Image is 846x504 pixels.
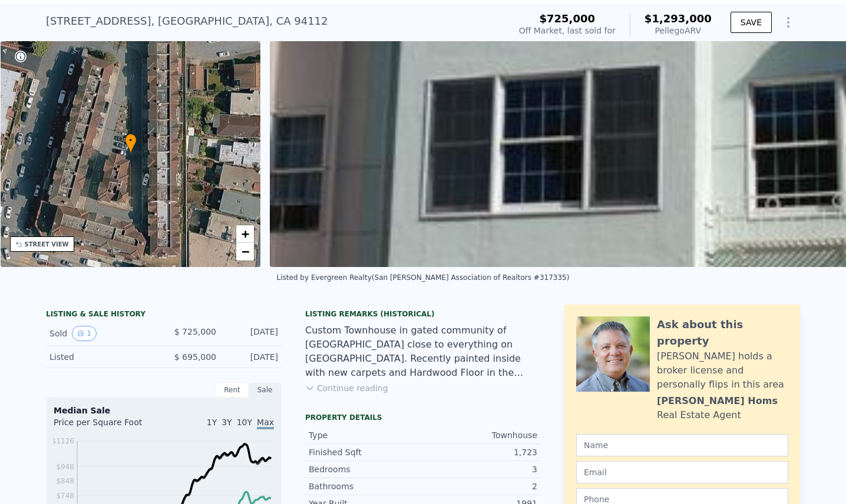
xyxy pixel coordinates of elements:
span: 10Y [237,418,252,427]
div: [PERSON_NAME] Homs [657,394,778,408]
span: $ 725,000 [174,327,216,336]
a: Zoom out [236,243,254,261]
span: + [242,226,249,241]
div: Listed [49,351,154,363]
div: [PERSON_NAME] holds a broker license and personally flips in this area [657,349,788,392]
div: 1,723 [423,446,537,458]
div: Sale [249,382,282,398]
div: [STREET_ADDRESS] , [GEOGRAPHIC_DATA] , CA 94112 [46,13,328,29]
div: Off Market, last sold for [519,25,616,36]
button: SAVE [731,12,772,33]
tspan: $748 [56,492,74,500]
span: $1,293,000 [645,12,712,25]
a: Zoom in [236,225,254,243]
div: Real Estate Agent [657,408,741,422]
div: Bathrooms [309,480,423,492]
div: Property details [305,413,541,422]
div: Custom Townhouse in gated community of [GEOGRAPHIC_DATA] close to everything on [GEOGRAPHIC_DATA]... [305,323,541,380]
div: Townhouse [423,429,537,441]
div: 2 [423,480,537,492]
div: Median Sale [54,405,274,416]
div: Pellego ARV [645,25,712,36]
span: 3Y [222,418,232,427]
div: Ask about this property [657,316,788,349]
span: − [242,244,249,259]
div: [DATE] [226,326,278,341]
tspan: $1126 [52,437,74,445]
button: Show Options [776,11,800,34]
button: View historical data [72,326,97,341]
span: Max [257,418,274,429]
div: 3 [423,463,537,475]
input: Email [576,461,788,483]
tspan: $948 [56,463,74,471]
div: LISTING & SALE HISTORY [46,309,282,321]
div: [DATE] [226,351,278,363]
div: STREET VIEW [25,240,69,249]
div: Price per Square Foot [54,416,164,435]
div: Type [309,429,423,441]
span: • [125,135,137,146]
div: Rent [216,382,249,398]
button: Continue reading [305,382,388,394]
div: Sold [49,326,154,341]
div: Listing Remarks (Historical) [305,309,541,319]
input: Name [576,434,788,456]
div: • [125,133,137,154]
span: 1Y [207,418,217,427]
div: Listed by Evergreen Realty (San [PERSON_NAME] Association of Realtors #317335) [277,273,570,282]
tspan: $848 [56,477,74,485]
div: Finished Sqft [309,446,423,458]
span: $ 695,000 [174,352,216,362]
span: $725,000 [540,12,596,25]
div: Bedrooms [309,463,423,475]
